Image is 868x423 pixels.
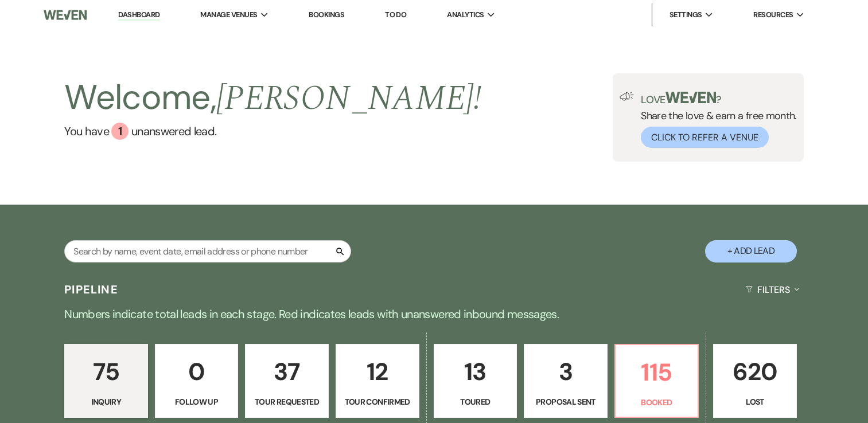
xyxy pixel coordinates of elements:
input: Search by name, event date, email address or phone number [64,240,351,263]
p: 115 [622,353,691,391]
p: 3 [531,352,600,391]
p: 13 [441,352,510,391]
p: Follow Up [162,395,231,408]
button: + Add Lead [705,240,797,263]
span: [PERSON_NAME] ! [216,72,481,125]
span: Analytics [447,9,484,21]
p: 37 [252,352,321,391]
a: 0Follow Up [155,344,239,418]
a: Dashboard [118,10,159,21]
div: 1 [111,123,129,140]
p: Lost [721,395,789,408]
p: Booked [622,396,691,409]
a: To Do [385,10,406,19]
a: 115Booked [614,344,699,418]
p: Toured [441,395,510,408]
a: You have 1 unanswered lead. [64,123,481,140]
h3: Pipeline [64,281,118,297]
p: Tour Confirmed [343,395,412,408]
a: 37Tour Requested [245,344,329,418]
div: Share the love & earn a free month. [634,92,797,148]
img: weven-logo-green.svg [665,92,717,103]
p: Proposal Sent [531,395,600,408]
a: 12Tour Confirmed [336,344,419,418]
img: Weven Logo [44,3,87,27]
a: 13Toured [434,344,517,418]
a: 620Lost [713,344,797,418]
a: 3Proposal Sent [524,344,608,418]
p: 0 [162,352,231,391]
p: Love ? [641,92,797,105]
a: 75Inquiry [64,344,148,418]
p: Inquiry [72,395,141,408]
p: Numbers indicate total leads in each stage. Red indicates leads with unanswered inbound messages. [21,305,847,323]
span: Resources [753,9,793,21]
button: Filters [741,275,804,305]
span: Settings [670,9,702,21]
p: 12 [343,352,412,391]
button: Click to Refer a Venue [641,127,769,148]
h2: Welcome, [64,73,481,123]
p: 75 [72,352,141,391]
span: Manage Venues [200,9,257,21]
a: Bookings [309,10,344,19]
img: loud-speaker-illustration.svg [620,92,634,101]
p: 620 [721,352,789,391]
p: Tour Requested [252,395,321,408]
